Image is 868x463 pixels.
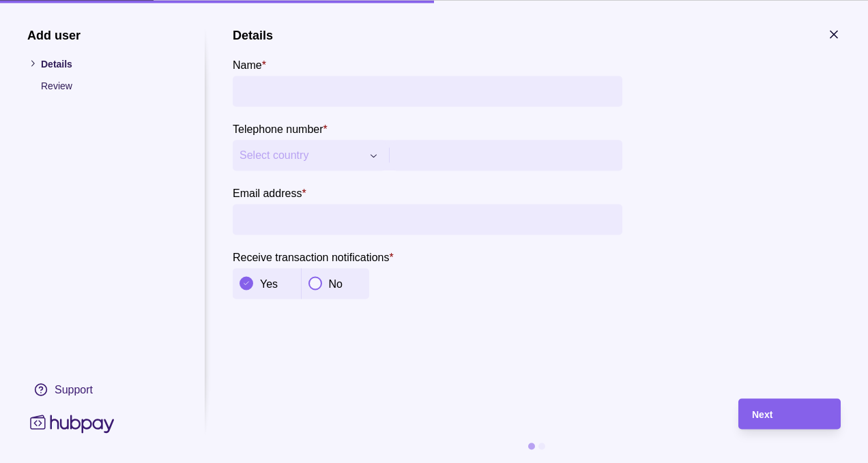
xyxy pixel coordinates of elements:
[233,56,266,72] label: Name
[233,187,302,198] p: Email address
[233,184,306,200] label: Email address
[27,27,177,42] h1: Add user
[233,27,273,42] h1: Details
[41,56,177,71] p: Details
[400,140,616,170] input: Telephone number
[55,382,93,397] div: Support
[233,248,394,265] label: Receive transaction notifications
[233,59,262,70] p: Name
[240,76,616,106] input: Name
[41,78,177,93] p: Review
[240,204,616,235] input: Email address
[738,398,841,429] button: Next
[233,251,389,263] p: Receive transaction notifications
[27,375,177,404] a: Support
[233,120,328,136] label: Telephone number
[260,278,278,290] p: Yes
[752,409,772,420] span: Next
[233,123,323,134] p: Telephone number
[329,278,343,290] p: No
